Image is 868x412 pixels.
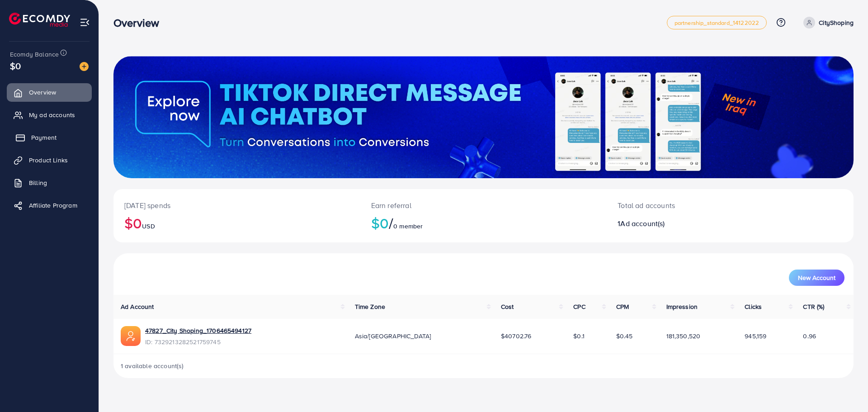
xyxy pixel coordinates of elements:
h3: Overview [113,16,166,29]
span: 945,159 [745,331,766,341]
h2: $0 [371,214,596,232]
span: CPC [573,302,585,311]
h2: 1 [618,219,781,228]
img: logo [9,13,70,27]
a: partnership_standard_14122022 [667,16,767,29]
a: CityShoping [800,17,854,28]
p: Total ad accounts [618,200,781,211]
span: Product Links [29,156,68,165]
img: menu [80,17,90,28]
a: Affiliate Program [7,196,92,214]
a: Product Links [7,151,92,169]
span: / [389,213,393,233]
a: Payment [7,128,92,147]
span: My ad accounts [29,110,75,119]
span: Payment [31,133,57,142]
span: Billing [29,178,47,187]
span: 1 available account(s) [121,361,184,370]
span: $0.1 [573,331,585,341]
span: 0.96 [803,331,816,341]
span: Ad Account [121,302,154,311]
p: CityShoping [819,17,854,28]
span: ID: 7329213282521759745 [145,337,251,346]
button: New Account [789,270,844,286]
span: Ecomdy Balance [10,50,59,59]
span: CPM [616,302,629,311]
span: Asia/[GEOGRAPHIC_DATA] [355,331,431,341]
span: Impression [666,302,698,311]
a: 47827_City Shoping_1706465494127 [145,326,251,335]
span: Affiliate Program [29,201,77,210]
img: image [80,62,89,71]
span: $40702.76 [501,331,531,341]
span: Ad account(s) [620,218,665,228]
span: Time Zone [355,302,385,311]
span: $0 [10,59,21,72]
a: Billing [7,174,92,192]
span: Overview [29,88,56,97]
span: Clicks [745,302,762,311]
span: $0.45 [616,331,633,341]
span: CTR (%) [803,302,824,311]
img: ic-ads-acc.e4c84228.svg [121,326,141,346]
span: New Account [798,275,835,281]
span: partnership_standard_14122022 [675,20,759,26]
p: Earn referral [371,200,596,211]
span: Cost [501,302,514,311]
h2: $0 [124,214,349,232]
span: 181,350,520 [666,331,701,341]
a: Overview [7,83,92,101]
span: 0 member [393,222,423,231]
span: USD [142,222,155,231]
a: My ad accounts [7,106,92,124]
p: [DATE] spends [124,200,349,211]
